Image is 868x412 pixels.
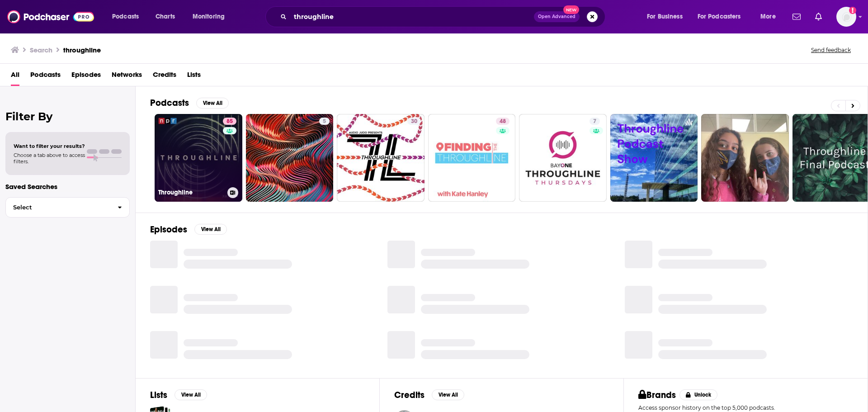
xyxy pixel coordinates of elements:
span: Podcasts [112,10,139,23]
h2: Podcasts [150,97,189,109]
a: Networks [112,67,142,86]
button: open menu [754,9,787,24]
a: Episodes [71,67,101,86]
button: Select [5,197,130,218]
span: Open Advanced [538,14,576,19]
span: 30 [411,117,417,126]
span: Choose a tab above to access filters. [14,152,85,165]
a: 7 [519,114,607,202]
a: 85 [223,118,236,125]
button: View All [432,389,464,400]
button: open menu [106,9,151,24]
button: View All [196,98,229,109]
span: 7 [593,117,596,126]
h2: Credits [394,389,425,401]
button: Open AdvancedNew [534,11,580,22]
h3: Throughline [158,189,224,196]
h3: Search [30,46,52,54]
h2: Lists [150,389,167,401]
a: Charts [150,9,180,24]
h2: Episodes [150,224,187,235]
span: For Podcasters [698,10,741,23]
a: 5 [319,118,330,125]
h3: throughline [63,46,101,54]
a: EpisodesView All [150,224,227,235]
a: Show notifications dropdown [789,9,804,24]
a: 30 [407,118,421,125]
p: Saved Searches [5,182,130,191]
h2: Brands [638,389,676,401]
button: open menu [186,9,236,24]
a: Show notifications dropdown [811,9,826,24]
button: Send feedback [808,46,854,54]
a: 30 [337,114,425,202]
a: 7 [590,118,600,125]
img: Podchaser - Follow, Share and Rate Podcasts [7,8,94,25]
a: PodcastsView All [150,97,229,109]
p: Access sponsor history on the top 5,000 podcasts. [638,404,853,411]
span: Charts [156,10,175,23]
a: 85Throughline [155,114,242,202]
span: Want to filter your results? [14,143,85,149]
span: For Business [647,10,683,23]
button: open menu [692,9,754,24]
span: Monitoring [193,10,225,23]
a: Lists [187,67,201,86]
button: open menu [641,9,694,24]
span: 48 [500,117,506,126]
span: Logged in as gabrielle.gantz [836,7,856,27]
h2: Filter By [5,110,130,123]
a: ListsView All [150,389,207,401]
input: Search podcasts, credits, & more... [290,9,534,24]
span: 5 [323,117,326,126]
img: User Profile [836,7,856,27]
div: Search podcasts, credits, & more... [274,6,614,27]
button: Unlock [679,389,718,400]
svg: Add a profile image [849,7,856,14]
button: View All [175,389,207,400]
a: Credits [153,67,176,86]
span: More [760,10,776,23]
button: Show profile menu [836,7,856,27]
span: Select [6,204,110,210]
a: 48 [496,118,509,125]
a: All [11,67,19,86]
a: CreditsView All [394,389,464,401]
span: New [563,5,580,14]
a: Podcasts [30,67,61,86]
button: View All [194,224,227,235]
span: 85 [226,117,233,126]
a: 5 [246,114,334,202]
a: 48 [428,114,516,202]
